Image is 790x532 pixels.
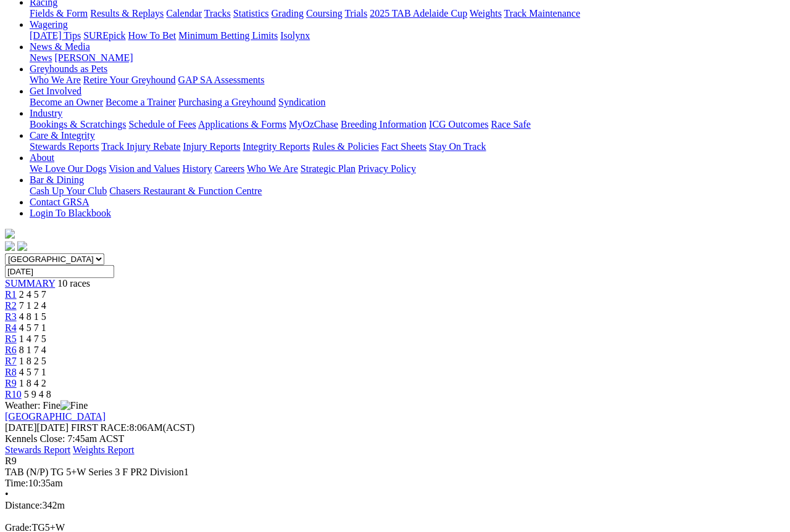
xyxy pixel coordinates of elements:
[30,30,81,41] a: [DATE] Tips
[178,97,276,107] a: Purchasing a Greyhound
[19,356,46,366] span: 1 8 2 5
[106,97,176,107] a: Become a Trainer
[5,300,17,311] span: R2
[198,119,286,129] a: Applications & Forms
[17,241,27,251] img: twitter.svg
[30,8,785,19] div: Racing
[341,119,426,129] a: Breeding Information
[5,478,28,488] span: Time:
[30,141,99,152] a: Stewards Reports
[19,322,46,333] span: 4 5 7 1
[5,389,22,399] a: R10
[30,163,785,174] div: About
[183,141,240,152] a: Injury Reports
[344,8,367,18] a: Trials
[5,311,17,322] a: R3
[5,289,17,300] a: R1
[60,400,88,411] img: Fine
[30,130,95,141] a: Care & Integrity
[182,163,212,174] a: History
[30,75,785,86] div: Greyhounds as Pets
[30,30,785,41] div: Wagering
[5,356,17,366] a: R7
[19,300,46,311] span: 7 1 2 4
[5,467,785,478] div: TAB (N/P) TG 5+W Series 3 F PR2 Division1
[5,345,17,355] a: R6
[233,8,269,18] a: Statistics
[83,75,176,85] a: Retire Your Greyhound
[30,163,106,174] a: We Love Our Dogs
[5,322,17,333] span: R4
[19,289,46,300] span: 2 4 5 7
[381,141,426,152] a: Fact Sheets
[5,433,785,444] div: Kennels Close: 7:45am ACST
[247,163,298,174] a: Who We Are
[30,186,107,196] a: Cash Up Your Club
[306,8,343,18] a: Coursing
[30,75,81,85] a: Who We Are
[5,378,17,388] a: R9
[5,278,55,289] span: SUMMARY
[30,119,126,129] a: Bookings & Scratchings
[30,63,107,74] a: Greyhounds as Pets
[30,97,103,107] a: Become an Owner
[289,119,338,129] a: MyOzChase
[90,8,164,18] a: Results & Replays
[272,8,304,18] a: Grading
[83,30,125,41] a: SUREpick
[429,141,486,152] a: Stay On Track
[30,52,52,63] a: News
[5,400,88,411] span: Weather: Fine
[71,422,129,433] span: FIRST RACE:
[54,52,133,63] a: [PERSON_NAME]
[5,367,17,377] a: R8
[5,489,9,499] span: •
[30,41,90,52] a: News & Media
[109,163,180,174] a: Vision and Values
[429,119,488,129] a: ICG Outcomes
[57,278,90,289] span: 10 races
[30,86,81,96] a: Get Involved
[370,8,467,18] a: 2025 TAB Adelaide Cup
[19,367,46,377] span: 4 5 7 1
[312,141,379,152] a: Rules & Policies
[109,186,262,196] a: Chasers Restaurant & Function Centre
[178,30,278,41] a: Minimum Betting Limits
[301,163,355,174] a: Strategic Plan
[5,411,106,422] a: [GEOGRAPHIC_DATA]
[470,8,502,18] a: Weights
[278,97,325,107] a: Syndication
[30,186,785,197] div: Bar & Dining
[5,334,17,344] a: R5
[30,8,88,18] a: Fields & Form
[71,422,194,433] span: 8:06AM(ACST)
[73,444,135,455] a: Weights Report
[178,75,265,85] a: GAP SA Assessments
[30,119,785,130] div: Industry
[30,174,84,185] a: Bar & Dining
[204,8,231,18] a: Tracks
[30,52,785,63] div: News & Media
[19,345,46,355] span: 8 1 7 4
[19,378,46,388] span: 1 8 4 2
[5,229,15,239] img: logo-grsa-white.png
[128,30,177,41] a: How To Bet
[5,500,785,511] div: 342m
[19,334,46,344] span: 1 4 7 5
[5,265,114,278] input: Select date
[30,141,785,152] div: Care & Integrity
[128,119,196,129] a: Schedule of Fees
[30,19,68,30] a: Wagering
[5,422,69,433] span: [DATE]
[30,208,111,218] a: Login To Blackbook
[101,141,180,152] a: Track Injury Rebate
[358,163,416,174] a: Privacy Policy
